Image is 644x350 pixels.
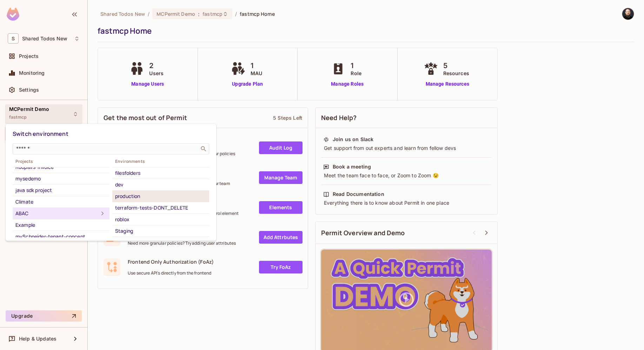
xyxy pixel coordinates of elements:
[15,221,107,229] div: Example
[112,159,209,164] span: Environments
[115,169,206,177] div: filesfolders
[15,198,107,206] div: Climate
[15,186,107,194] div: java sdk project
[15,232,107,241] div: mySchneider-tenant-concept
[13,130,68,138] span: Switch environment
[115,180,206,189] div: dev
[15,209,98,218] div: ABAC
[115,204,206,212] div: terraform-tests-DONT_DELETE
[115,215,206,224] div: roblox
[15,174,107,183] div: mysedemo
[115,192,206,200] div: production
[115,227,206,235] div: Staging
[13,159,109,164] span: Projects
